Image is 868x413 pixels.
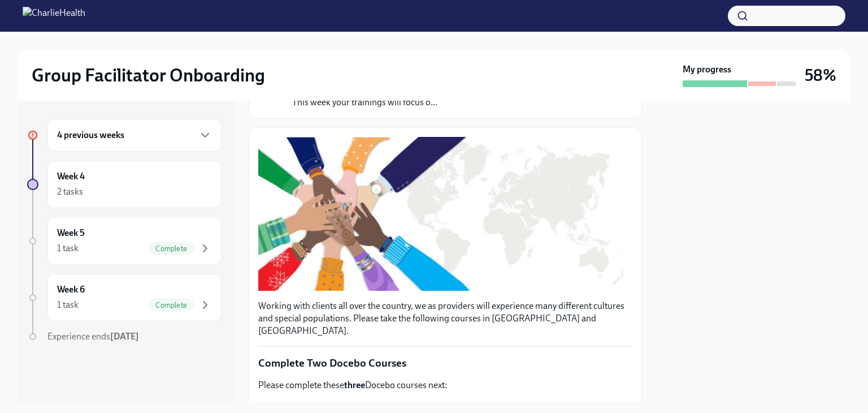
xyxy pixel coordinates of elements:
span: Complete [149,301,194,309]
a: Week 42 tasks [27,161,222,208]
h6: Week 5 [57,227,85,239]
p: Working with clients all over the country, we as providers will experience many different culture... [258,300,632,337]
p: Complete Two Docebo Courses [258,356,632,371]
span: Experience ends [47,331,139,342]
h2: Group Facilitator Onboarding [32,64,265,87]
h3: 58% [805,65,836,85]
a: Week 61 taskComplete [27,274,222,321]
p: This week your trainings will focus o... [292,96,545,109]
div: 2 tasks [57,186,83,198]
h6: 4 previous weeks [57,129,124,141]
div: 1 task [57,242,79,255]
span: Complete [149,244,194,253]
img: CharlieHealth [23,7,85,25]
h6: Week 4 [57,170,85,183]
a: Week 51 taskComplete [27,217,222,265]
strong: My progress [683,63,731,76]
div: 4 previous weeks [47,119,222,152]
p: Please complete these Docebo courses next: [258,379,632,392]
strong: [DATE] [110,331,139,342]
li: BIPOC Programming at Charlie Health [281,401,632,413]
h6: Week 6 [57,283,85,296]
div: 1 task [57,299,79,311]
button: Zoom image [258,137,632,291]
strong: three [344,380,365,390]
